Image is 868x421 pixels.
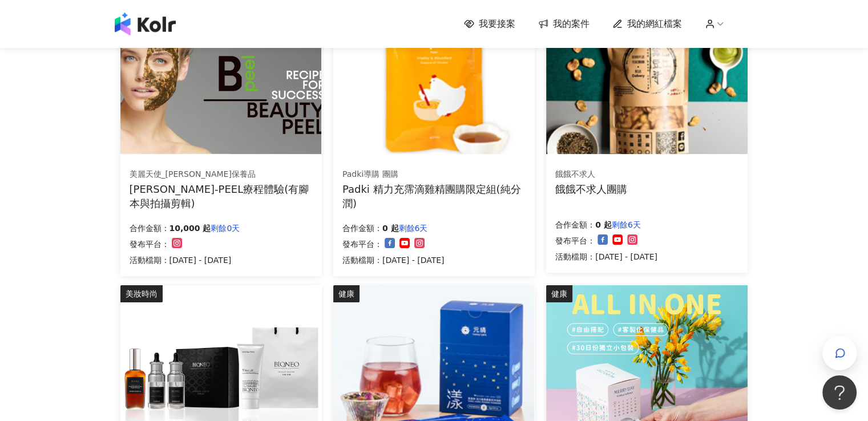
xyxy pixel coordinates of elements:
[342,182,526,211] div: Padki 精力充霈滴雞精團購限定組(純分潤)
[555,234,595,248] p: 發布平台：
[333,285,360,302] div: 健康
[555,169,627,180] div: 餓餓不求人
[115,13,176,35] img: logo
[342,221,382,235] p: 合作金額：
[398,221,427,235] p: 剩餘6天
[612,18,682,30] a: 我的網紅檔案
[120,285,163,302] div: 美妝時尚
[130,237,169,251] p: 發布平台：
[546,285,572,302] div: 健康
[546,3,747,154] img: 餓餓不求人系列
[342,237,382,251] p: 發布平台：
[120,3,321,154] img: ALEX B-PEEL療程
[342,253,445,267] p: 活動檔期：[DATE] - [DATE]
[464,18,515,30] a: 我要接案
[130,221,169,235] p: 合作金額：
[555,182,627,196] div: 餓餓不求人團購
[553,18,590,30] span: 我的案件
[538,18,590,30] a: 我的案件
[822,375,857,410] iframe: Help Scout Beacon - Open
[555,250,657,264] p: 活動檔期：[DATE] - [DATE]
[555,218,595,232] p: 合作金額：
[333,3,534,154] img: Padki 精力充霈滴雞精(團購限定組)
[382,221,399,235] p: 0 起
[130,253,240,267] p: 活動檔期：[DATE] - [DATE]
[479,18,515,30] span: 我要接案
[130,182,313,211] div: [PERSON_NAME]-PEEL療程體驗(有腳本與拍攝剪輯)
[627,18,682,30] span: 我的網紅檔案
[595,218,612,232] p: 0 起
[130,169,312,180] div: 美麗天使_[PERSON_NAME]保養品
[169,221,211,235] p: 10,000 起
[211,221,240,235] p: 剩餘0天
[612,218,641,232] p: 剩餘6天
[342,169,525,180] div: Padki導購 團購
